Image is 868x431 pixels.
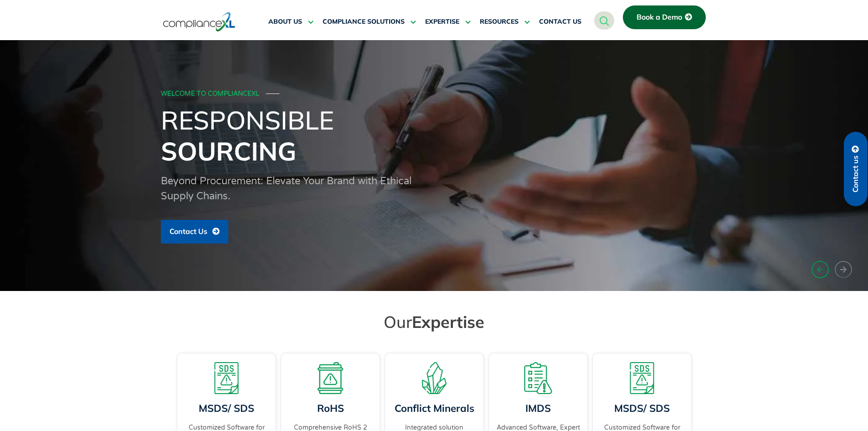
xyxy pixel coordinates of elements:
[522,362,554,394] img: A list board with a warning
[169,228,207,236] span: Contact Us
[161,104,708,166] h1: Responsible
[418,362,450,394] img: A representation of minerals
[323,18,405,26] span: COMPLIANCE SOLUTIONS
[199,402,254,415] a: MSDS/ SDS
[314,362,346,394] img: A board with a warning sign
[179,312,689,332] h2: Our
[594,11,614,30] a: navsearch-button
[614,402,670,415] a: MSDS/ SDS
[266,90,280,98] span: ───
[394,402,474,415] a: Conflict Minerals
[412,312,484,332] span: Expertise
[844,132,868,206] a: Contact us
[211,362,242,394] img: A warning board with SDS displaying
[425,18,459,26] span: EXPERTISE
[637,13,682,21] span: Book a Demo
[480,18,519,26] span: RESOURCES
[539,18,581,26] span: CONTACT US
[525,402,551,415] a: IMDS
[163,11,236,32] img: logo-one.svg
[425,11,471,33] a: EXPERTISE
[317,402,344,415] a: RoHS
[852,156,860,192] span: Contact us
[161,135,296,167] span: Sourcing
[626,362,658,394] img: A warning board with SDS displaying
[268,11,313,33] a: ABOUT US
[480,11,530,33] a: RESOURCES
[161,175,411,202] span: Beyond Procurement: Elevate Your Brand with Ethical Supply Chains.
[268,18,302,26] span: ABOUT US
[161,220,228,244] a: Contact Us
[623,5,706,29] a: Book a Demo
[161,90,705,98] div: WELCOME TO COMPLIANCEXL
[323,11,416,33] a: COMPLIANCE SOLUTIONS
[539,11,581,33] a: CONTACT US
